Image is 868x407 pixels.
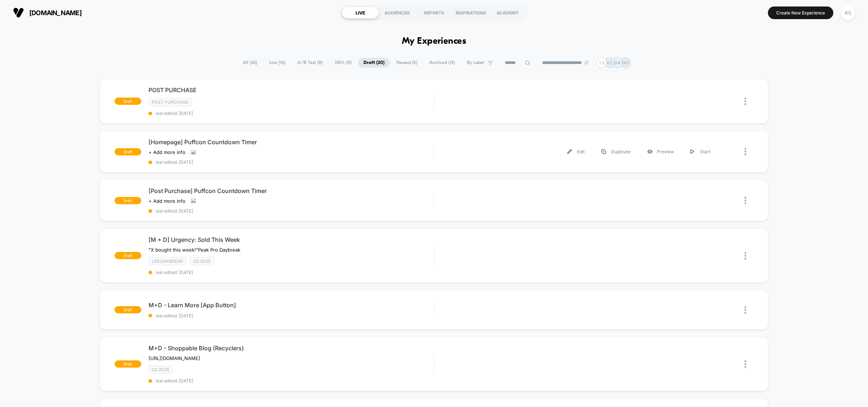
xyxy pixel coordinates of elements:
div: Preview [639,143,682,160]
span: + Add more info [149,149,185,155]
span: LE6 Daybreak [149,257,186,265]
span: Q3 2025 [190,257,214,265]
span: draft [115,360,141,368]
span: All ( 42 ) [237,58,263,68]
span: Q2 2025 [149,365,172,374]
img: end [584,60,589,65]
button: Create New Experience [768,7,833,19]
span: draft [115,252,141,259]
p: NH [622,60,629,65]
span: last edited: [DATE] [149,208,434,214]
button: KS [839,5,857,20]
span: [M + D] Urgency: Sold This Week [149,236,434,243]
img: close [744,252,746,260]
span: draft [115,148,141,155]
p: DA [614,60,620,65]
span: Draft ( 20 ) [358,58,390,68]
div: Edit [559,143,593,160]
div: AUDIENCES [379,7,416,18]
p: KS [607,60,613,65]
span: last edited: [DATE] [149,111,434,116]
span: [Post Purchase] Puffcon Countdown Timer [149,187,434,194]
div: LIVE [342,7,379,18]
img: Visually logo [13,7,24,18]
span: Paused ( 6 ) [391,58,423,68]
span: last edited: [DATE] [149,313,434,318]
div: INSPIRATIONS [452,7,489,18]
div: REPORTS [416,7,452,18]
img: menu [691,149,694,154]
span: last edited: [DATE] [149,270,434,275]
img: menu [601,149,606,154]
img: close [744,306,746,314]
span: POST PURCHASE [149,86,434,94]
span: [Homepage] Puffcon Countdown Timer [149,138,434,146]
span: + Add more info [149,198,185,204]
span: M+D - Shoppable Blog (Recyclers) [149,344,434,352]
img: close [744,148,746,155]
span: 100% ( 8 ) [329,58,357,68]
span: Archived ( 13 ) [424,58,460,68]
span: Post Purchase [149,98,192,106]
span: last edited: [DATE] [149,378,434,384]
span: last edited: [DATE] [149,159,434,165]
span: Live ( 16 ) [264,58,291,68]
h1: My Experiences [402,36,467,47]
div: ACADEMY [489,7,526,18]
div: Duplicate [593,143,639,160]
span: draft [115,98,141,105]
span: A/B Test ( 8 ) [292,58,328,68]
span: draft [115,197,141,204]
div: + 3 [596,57,607,68]
span: By Label [467,60,484,65]
img: close [744,360,746,368]
span: M+D - Learn More [App Button] [149,301,434,309]
span: "X bought this week!"Peak Pro Daybreak [149,247,240,253]
span: [DOMAIN_NAME] [29,9,82,17]
img: close [744,98,746,105]
div: Start [682,143,719,160]
span: draft [115,306,141,313]
span: [URL][DOMAIN_NAME] [149,355,200,361]
img: menu [567,149,572,154]
img: close [744,197,746,204]
div: KS [841,6,855,20]
button: [DOMAIN_NAME] [11,7,84,18]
